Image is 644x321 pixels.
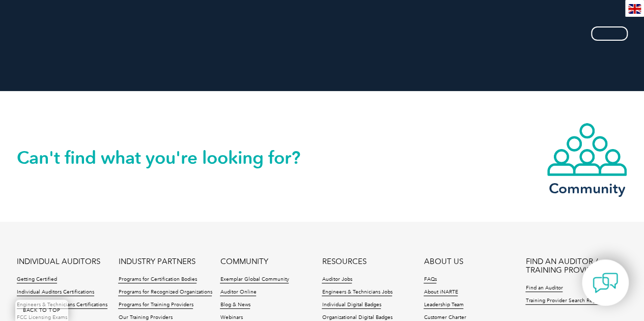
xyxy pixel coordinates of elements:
[424,276,436,283] a: FAQs
[118,257,195,266] a: INDUSTRY PARTNERS
[17,150,322,166] h2: Can't find what you're looking for?
[118,276,197,283] a: Programs for Certification Bodies
[546,122,628,195] a: Community
[220,276,289,283] a: Exemplar Global Community
[546,182,628,195] h3: Community
[220,289,256,296] a: Auditor Online
[322,257,366,266] a: RESOURCES
[322,289,392,296] a: Engineers & Technicians Jobs
[118,302,193,309] a: Programs for Training Providers
[15,300,68,321] a: BACK TO TOP
[424,302,463,309] a: Leadership Team
[322,302,381,309] a: Individual Digital Badges
[546,122,628,177] img: icon-community.webp
[17,289,94,296] a: Individual Auditors Certifications
[525,298,605,305] a: Training Provider Search Register
[424,289,458,296] a: About iNARTE
[322,276,352,283] a: Auditor Jobs
[118,289,212,296] a: Programs for Recognized Organizations
[17,257,100,266] a: INDIVIDUAL AUDITORS
[220,257,268,266] a: COMMUNITY
[17,276,57,283] a: Getting Certified
[525,257,627,275] a: FIND AN AUDITOR / TRAINING PROVIDER
[220,302,250,309] a: Blog & News
[628,4,641,14] img: en
[424,257,463,266] a: ABOUT US
[525,285,563,292] a: Find an Auditor
[593,270,618,296] img: contact-chat.png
